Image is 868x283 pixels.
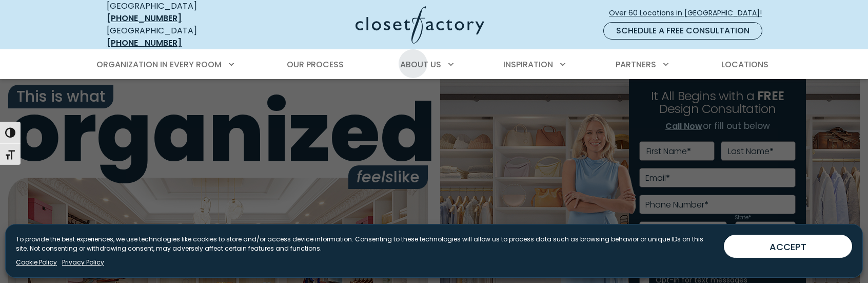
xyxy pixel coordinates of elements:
[603,22,762,40] a: Schedule a Free Consultation
[287,59,344,70] span: Our Process
[96,59,222,70] span: Organization in Every Room
[608,4,771,22] a: Over 60 Locations in [GEOGRAPHIC_DATA]!
[503,59,553,70] span: Inspiration
[616,59,656,70] span: Partners
[356,6,484,44] img: Closet Factory Logo
[609,8,770,18] span: Over 60 Locations in [GEOGRAPHIC_DATA]!
[724,235,852,258] button: ACCEPT
[107,12,182,24] a: [PHONE_NUMBER]
[107,25,255,49] div: [GEOGRAPHIC_DATA]
[62,258,104,267] a: Privacy Policy
[400,59,441,70] span: About Us
[107,37,182,49] a: [PHONE_NUMBER]
[16,258,57,267] a: Cookie Policy
[16,235,716,253] p: To provide the best experiences, we use technologies like cookies to store and/or access device i...
[89,50,779,79] nav: Primary Menu
[721,59,768,70] span: Locations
